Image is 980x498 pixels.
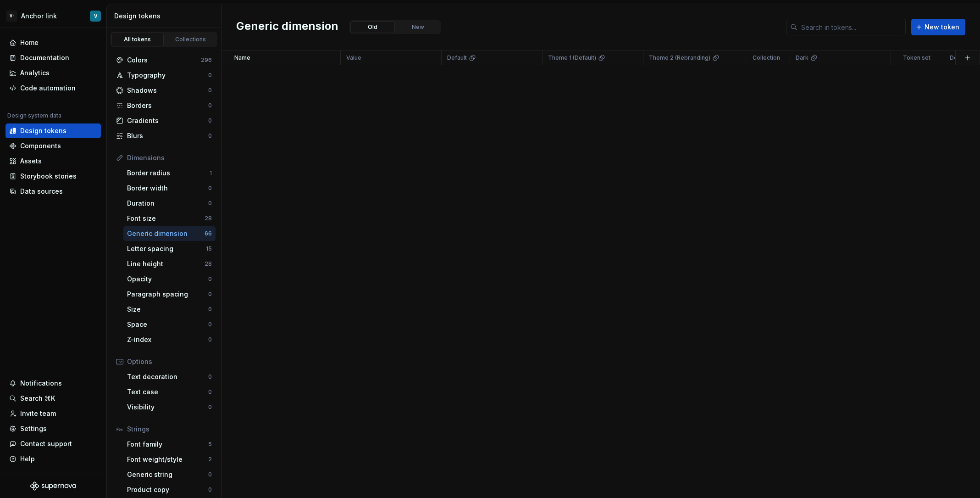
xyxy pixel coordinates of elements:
[127,259,205,269] div: Line height
[20,454,35,464] div: Help
[20,424,47,433] div: Settings
[127,71,208,80] div: Typography
[127,425,212,434] div: Strings
[649,54,710,62] p: Theme 2 (Rebranding)
[6,11,17,22] div: V-
[127,86,208,95] div: Shadows
[6,81,101,95] a: Code automation
[6,50,101,65] a: Documentation
[6,123,101,138] a: Design tokens
[7,112,61,119] div: Design system data
[208,72,212,79] div: 0
[123,181,216,196] a: Border width0
[903,54,930,62] p: Token set
[6,169,101,184] a: Storybook stories
[127,305,208,314] div: Size
[127,440,208,449] div: Font family
[123,369,216,384] a: Text decoration0
[208,185,212,192] div: 0
[6,139,101,153] a: Components
[127,357,212,366] div: Options
[127,101,208,110] div: Borders
[20,126,66,135] div: Design tokens
[208,275,212,283] div: 0
[123,317,216,332] a: Space0
[123,257,216,271] a: Line height28
[6,376,101,391] button: Notifications
[208,441,212,448] div: 5
[925,22,959,32] span: New token
[346,54,361,62] p: Value
[127,153,212,162] div: Dimensions
[168,36,214,43] div: Collections
[6,66,101,80] a: Analytics
[20,172,77,181] div: Storybook stories
[20,394,55,403] div: Search ⌘K
[206,245,212,252] div: 15
[208,200,212,207] div: 0
[112,129,216,143] a: Blurs0
[127,290,208,299] div: Paragraph spacing
[396,21,440,33] button: New
[127,372,208,381] div: Text decoration
[210,169,212,177] div: 1
[123,211,216,226] a: Font size28
[127,199,208,208] div: Duration
[127,320,208,329] div: Space
[208,373,212,380] div: 0
[123,302,216,317] a: Size0
[208,486,212,493] div: 0
[6,184,101,199] a: Data sources
[123,452,216,467] a: Font weight/style2
[208,306,212,313] div: 0
[6,35,101,50] a: Home
[548,54,596,62] p: Theme 1 (Default)
[127,214,205,223] div: Font size
[20,38,39,47] div: Home
[20,379,62,388] div: Notifications
[123,287,216,302] a: Paragraph spacing0
[30,481,76,491] svg: Supernova Logo
[234,54,250,62] p: Name
[6,436,101,451] button: Contact support
[796,54,808,62] p: Dark
[112,98,216,113] a: Borders0
[123,437,216,452] a: Font family5
[127,403,208,412] div: Visibility
[123,467,216,482] a: Generic string0
[208,87,212,94] div: 0
[112,113,216,128] a: Gradients0
[20,409,56,418] div: Invite team
[112,83,216,98] a: Shadows0
[911,19,965,35] button: New token
[208,403,212,411] div: 0
[2,6,105,26] button: V-Anchor linkV
[205,230,212,237] div: 66
[127,387,208,397] div: Text case
[797,19,906,35] input: Search in tokens...
[208,291,212,298] div: 0
[127,168,210,178] div: Border radius
[205,215,212,222] div: 28
[20,439,72,448] div: Contact support
[94,12,97,20] div: V
[127,56,201,65] div: Colors
[208,321,212,328] div: 0
[127,455,208,464] div: Font weight/style
[127,274,208,284] div: Opacity
[127,131,208,140] div: Blurs
[6,406,101,421] a: Invite team
[201,56,212,64] div: 296
[123,332,216,347] a: Z-index0
[123,241,216,256] a: Letter spacing15
[127,229,205,238] div: Generic dimension
[123,196,216,211] a: Duration0
[123,226,216,241] a: Generic dimension66
[123,385,216,399] a: Text case0
[236,19,338,35] h2: Generic dimension
[20,68,50,78] div: Analytics
[208,388,212,396] div: 0
[6,421,101,436] a: Settings
[123,482,216,497] a: Product copy0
